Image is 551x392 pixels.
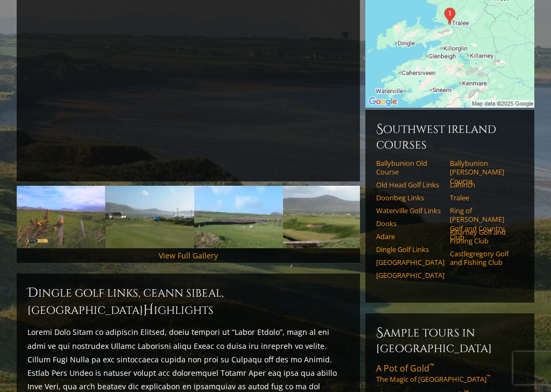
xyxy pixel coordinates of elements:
a: Waterville Golf Links [376,207,443,215]
h6: Sample Tours in [GEOGRAPHIC_DATA] [376,325,524,356]
a: Killarney Golf and Fishing Club [450,228,517,246]
a: Ring of [PERSON_NAME] Golf and Country Club [450,207,517,242]
sup: ™ [429,362,434,371]
h6: Southwest Ireland Courses [376,121,524,153]
a: Lahinch [450,181,517,190]
a: Ballybunion [PERSON_NAME] Course [450,159,517,186]
a: Ballybunion Old Course [376,159,443,177]
a: A Pot of Gold™The Magic of [GEOGRAPHIC_DATA]™ [376,363,524,384]
a: Tralee [450,194,517,202]
span: H [143,302,154,319]
a: [GEOGRAPHIC_DATA] [376,258,443,267]
a: Adare [376,233,443,241]
a: Doonbeg Links [376,194,443,202]
span: A Pot of Gold [376,363,434,375]
a: View Full Gallery [159,251,218,261]
a: Castlegregory Golf and Fishing Club [450,250,517,268]
a: Dooks [376,220,443,228]
sup: ™ [486,374,490,381]
a: Old Head Golf Links [376,181,443,190]
a: Dingle Golf Links [376,246,443,254]
h2: Dingle Golf Links, Ceann Sibeal, [GEOGRAPHIC_DATA] ighlights [27,285,349,319]
a: [GEOGRAPHIC_DATA] [376,271,443,280]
